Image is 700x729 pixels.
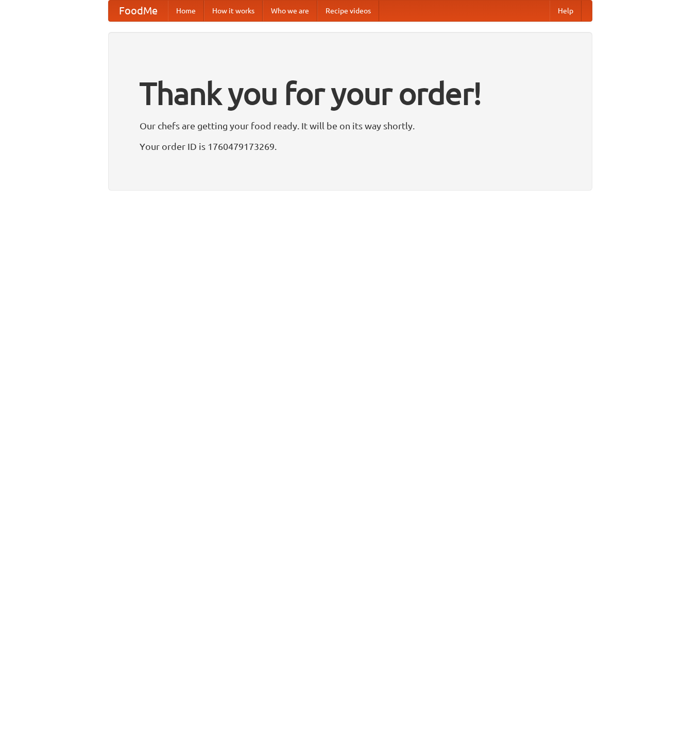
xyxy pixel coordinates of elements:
a: How it works [204,1,263,21]
p: Your order ID is 1760479173269. [140,139,561,154]
a: FoodMe [109,1,168,21]
a: Home [168,1,204,21]
h1: Thank you for your order! [140,69,561,118]
a: Who we are [263,1,317,21]
a: Recipe videos [317,1,379,21]
p: Our chefs are getting your food ready. It will be on its way shortly. [140,118,561,133]
a: Help [550,1,582,21]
